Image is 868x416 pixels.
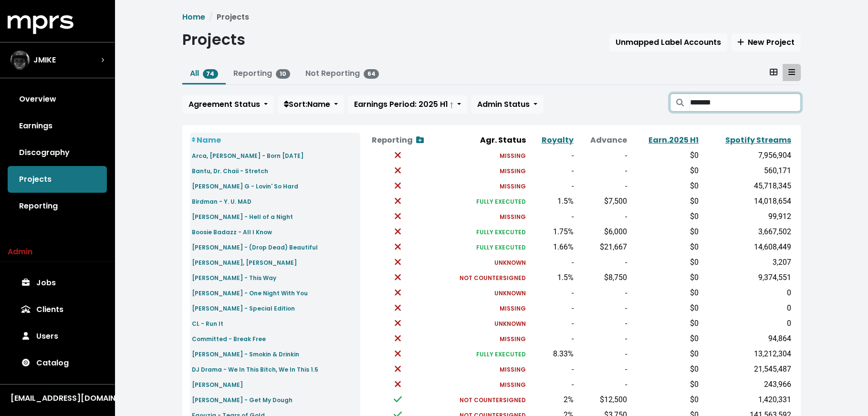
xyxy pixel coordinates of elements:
[192,257,297,268] a: [PERSON_NAME], [PERSON_NAME]
[575,148,629,163] td: -
[528,316,575,331] td: -
[360,133,435,148] th: Reporting
[731,33,801,52] button: New Project
[701,163,793,178] td: 560,171
[528,301,575,316] td: -
[701,331,793,346] td: 94,864
[190,133,361,148] th: Name
[575,331,629,346] td: -
[701,148,793,163] td: 7,956,904
[500,335,526,343] small: MISSING
[629,224,701,239] td: $0
[604,227,627,236] span: $6,000
[192,365,318,374] small: DJ Drama - We In This Bitch, We In This 1.5
[192,394,293,405] a: [PERSON_NAME] - Get My Dough
[192,396,293,404] small: [PERSON_NAME] - Get My Dough
[435,133,528,148] th: Agr. Status
[192,381,243,389] small: [PERSON_NAME]
[192,287,308,298] a: [PERSON_NAME] - One Night With You
[348,95,467,114] button: Earnings Period: 2025 H1 †
[8,113,107,139] a: Earnings
[528,377,575,392] td: -
[629,209,701,224] td: $0
[192,241,318,252] a: [PERSON_NAME] - (Drop Dead) Beautiful
[192,180,298,191] a: [PERSON_NAME] G - Lovin' So Hard
[192,228,272,236] small: Boosie Badazz - All I Know
[192,348,299,359] a: [PERSON_NAME] - Smokin & Drinkin
[203,69,219,79] span: 74
[192,152,303,160] small: Arca, [PERSON_NAME] - Born [DATE]
[528,362,575,377] td: -
[182,11,801,23] nav: breadcrumb
[8,392,107,405] button: [EMAIL_ADDRESS][DOMAIN_NAME]
[192,379,243,390] a: [PERSON_NAME]
[701,255,793,270] td: 3,207
[8,193,107,219] a: Reporting
[629,285,701,301] td: $0
[575,285,629,301] td: -
[10,51,30,70] img: The selected account / producer
[192,196,251,207] a: Birdman - Y. U. MAD
[701,194,793,209] td: 14,018,654
[629,362,701,377] td: $0
[192,364,318,374] a: DJ Drama - We In This Bitch, We In This 1.5
[629,331,701,346] td: $0
[460,396,526,404] small: NOT COUNTERSIGNED
[629,148,701,163] td: $0
[629,178,701,194] td: $0
[528,255,575,270] td: -
[575,316,629,331] td: -
[8,86,107,113] a: Overview
[701,377,793,392] td: 243,966
[192,304,295,312] small: [PERSON_NAME] - Special Edition
[192,213,293,221] small: [PERSON_NAME] - Hell of a Night
[192,182,298,190] small: [PERSON_NAME] G - Lovin' So Hard
[494,289,526,297] small: UNKNOWN
[192,274,276,282] small: [PERSON_NAME] - This Way
[542,135,574,146] a: Royalty
[500,365,526,374] small: MISSING
[192,302,295,313] a: [PERSON_NAME] - Special Edition
[192,150,303,161] a: Arca, [PERSON_NAME] - Born [DATE]
[528,239,575,255] td: 1.66%
[460,274,526,282] small: NOT COUNTERSIGNED
[192,226,272,237] a: Boosie Badazz - All I Know
[33,54,56,66] span: JMIKE
[528,148,575,163] td: -
[476,243,526,251] small: FULLY EXECUTED
[192,333,266,344] a: Committed - Break Free
[690,94,800,112] input: Search projects
[182,95,274,114] button: Agreement Status
[604,197,627,206] span: $7,500
[192,259,297,267] small: [PERSON_NAME], [PERSON_NAME]
[701,270,793,285] td: 9,374,551
[629,316,701,331] td: $0
[629,377,701,392] td: $0
[725,135,791,146] a: Spotify Streams
[500,152,526,160] small: MISSING
[8,19,73,30] a: mprs logo
[528,178,575,194] td: -
[575,163,629,178] td: -
[528,209,575,224] td: -
[575,377,629,392] td: -
[737,37,795,48] span: New Project
[575,178,629,194] td: -
[477,99,530,110] span: Admin Status
[354,99,453,110] span: Earnings Period: 2025 H1
[528,392,575,407] td: 2%
[8,350,107,376] a: Catalog
[192,320,223,328] small: CL - Run It
[284,99,330,110] span: Sort: Name
[528,194,575,209] td: 1.5%
[629,255,701,270] td: $0
[182,11,205,22] a: Home
[629,163,701,178] td: $0
[600,395,627,404] span: $12,500
[500,182,526,190] small: MISSING
[476,198,526,206] small: FULLY EXECUTED
[629,270,701,285] td: $0
[575,133,629,148] th: Advance
[192,165,268,176] a: Bantu, Dr. Chaii - Stretch
[528,270,575,285] td: 1.5%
